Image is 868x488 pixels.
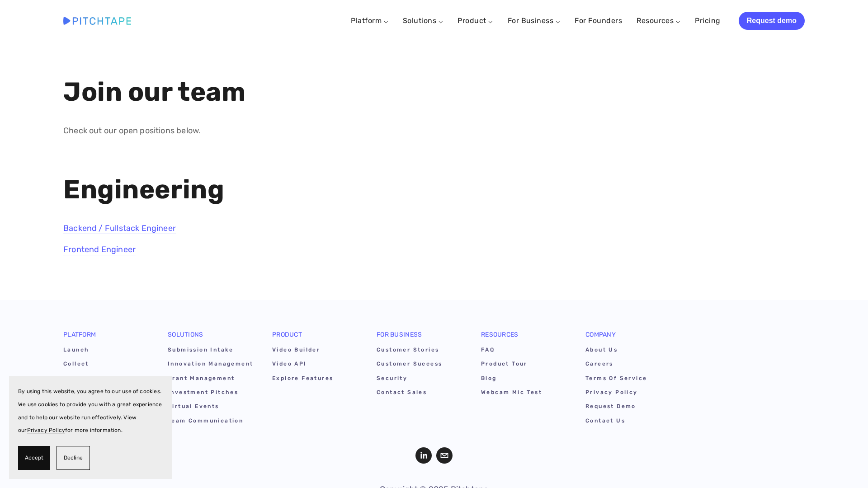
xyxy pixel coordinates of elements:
[377,344,463,358] a: Customer Stories
[481,344,567,358] a: FAQ
[739,12,805,30] a: Request demo
[272,373,359,387] a: Explore Features
[585,373,672,387] a: Terms of Service
[9,376,172,479] section: Cookie banner
[168,387,254,401] a: Investment Pitches
[63,17,131,24] img: Pitchtape | Video Submission Management Software
[481,387,567,401] a: Webcam Mic Test
[575,13,622,29] a: For Founders
[168,401,254,415] a: Virtual Events
[481,358,567,372] a: Product Tour
[272,358,359,372] a: Video API
[64,451,83,465] span: Decline
[63,76,246,108] strong: Join our team
[63,344,150,358] a: Launch
[168,344,254,358] a: Submission Intake
[585,401,672,415] a: Request Demo
[377,387,463,401] a: Contact Sales
[63,124,426,137] p: Check out our open positions below.
[377,358,463,372] a: Customer Success
[695,13,720,29] a: Pricing
[25,451,43,465] span: Accept
[377,332,463,344] div: For Business
[351,16,388,25] a: Platform ⌵
[585,344,672,358] a: About Us
[481,332,567,344] div: Resources
[63,332,150,344] div: Platform
[272,332,359,344] div: Product
[415,447,432,464] a: LinkedIn
[168,415,254,429] a: Team Communication
[63,244,136,255] a: Frontend Engineer
[63,358,150,372] a: Collect
[585,358,672,372] a: Careers
[57,446,90,470] button: Decline
[63,373,150,387] a: Review
[18,385,163,437] p: By using this website, you agree to our use of cookies. We use cookies to provide you with a grea...
[458,16,493,25] a: Product ⌵
[168,358,254,372] a: Innovation Management
[585,415,672,429] a: Contact Us
[63,223,176,234] a: Backend / Fullstack Engineer
[481,373,567,387] a: Blog
[168,332,254,344] div: Solutions
[27,427,66,433] a: Privacy Policy
[637,16,680,25] a: Resources ⌵
[377,373,463,387] a: Security
[272,344,359,358] a: Video Builder
[436,447,453,464] a: hello@pitchtape.com
[403,16,443,25] a: Solutions ⌵
[168,373,254,387] a: Grant Management
[18,446,50,470] button: Accept
[585,387,672,401] a: Privacy Policy
[585,332,672,344] div: Company
[508,16,561,25] a: For Business ⌵
[63,175,426,204] h1: Engineering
